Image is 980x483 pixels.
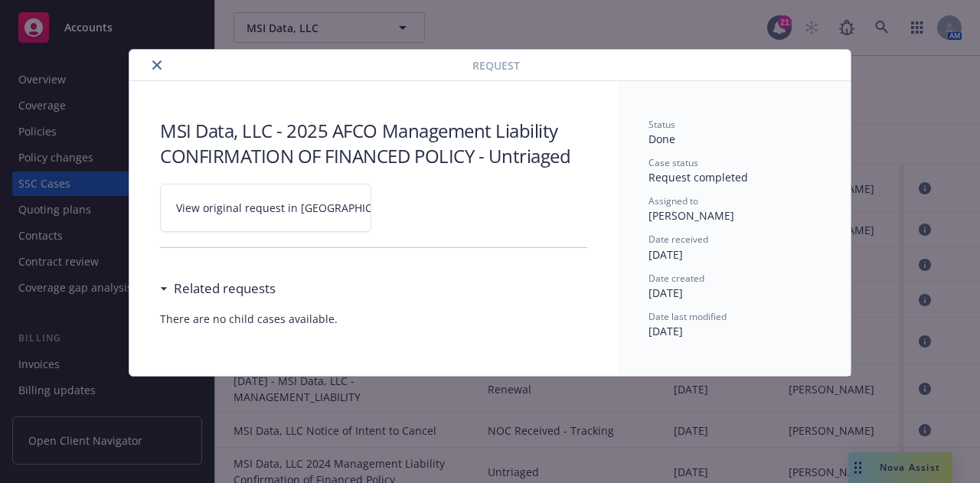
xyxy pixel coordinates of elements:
[648,272,704,285] span: Date created
[648,247,683,262] span: [DATE]
[160,184,371,232] a: View original request in [GEOGRAPHIC_DATA]
[648,170,748,184] span: Request completed
[472,57,520,73] span: Request
[174,279,276,299] h3: Related requests
[648,194,698,207] span: Assigned to
[648,118,675,131] span: Status
[160,311,587,327] span: There are no child cases available.
[648,156,698,169] span: Case status
[648,208,734,223] span: [PERSON_NAME]
[648,324,683,338] span: [DATE]
[148,56,166,74] button: close
[160,279,276,299] div: Related requests
[648,233,708,246] span: Date received
[648,132,675,146] span: Done
[648,286,683,300] span: [DATE]
[160,118,587,168] h3: MSI Data, LLC - 2025 AFCO Management Liability CONFIRMATION OF FINANCED POLICY - Untriaged
[176,200,408,216] span: View original request in [GEOGRAPHIC_DATA]
[648,310,727,323] span: Date last modified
